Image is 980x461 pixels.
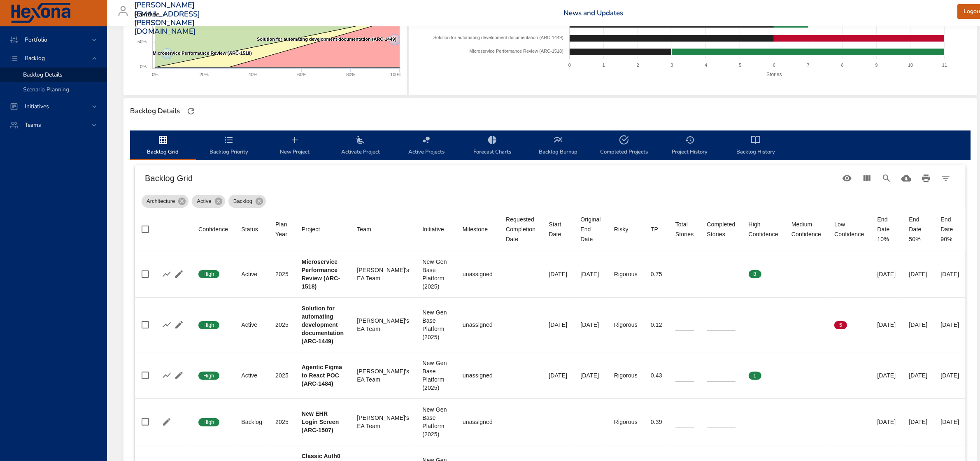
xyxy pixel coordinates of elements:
div: 0.39 [651,418,662,426]
div: Table Toolbar [135,165,966,191]
button: Download CSV [896,168,916,188]
div: [DATE] [941,270,959,278]
div: backlog-tab [130,130,971,160]
span: Activate Project [333,135,389,157]
span: Total Stories [675,219,694,239]
span: Backlog Priority [201,135,257,157]
text: 2 [636,63,639,68]
div: End Date 90% [941,214,959,244]
b: New EHR Login Screen (ARC-1507) [302,410,339,433]
div: Initiative [422,224,444,234]
span: 0 [791,372,804,380]
text: Solution for automating development documentation (ARC-1449) [433,35,563,40]
span: Status [241,224,262,234]
text: 0% [140,64,147,69]
span: 8 [749,270,761,278]
h6: Backlog Grid [145,172,837,185]
div: Sort [791,219,821,239]
div: Sort [549,219,567,239]
span: High [198,372,219,380]
div: [PERSON_NAME]'s EA Team [357,414,409,430]
span: Scenario Planning [23,86,69,93]
div: Plan Year [275,219,289,239]
button: Show Burnup [161,369,173,382]
span: Initiatives [18,102,56,110]
div: New Gen Base Platform (2025) [422,308,449,341]
span: Requested Completion Date [506,214,535,244]
span: Active Projects [398,135,454,157]
div: Sort [241,224,258,234]
text: 80% [346,72,355,77]
span: Backlog Grid [135,135,191,157]
div: Active [192,195,225,208]
div: unassigned [463,371,493,380]
span: Backlog History [728,135,784,157]
div: End Date 10% [878,214,896,244]
button: Search [877,168,896,188]
div: [DATE] [878,418,896,426]
span: 0 [791,270,804,278]
div: [DATE] [580,321,601,329]
b: Microservice Performance Review (ARC-1518) [302,258,340,290]
button: Edit Project Details [161,416,173,428]
span: Backlog Burnup [530,135,586,157]
span: Completed Projects [596,135,652,157]
div: [DATE] [941,418,959,426]
div: [DATE] [878,321,896,329]
div: New Gen Base Platform (2025) [422,359,449,392]
div: 2025 [275,418,289,426]
text: 6 [773,63,775,68]
span: Team [357,224,409,234]
div: Sort [357,224,371,234]
div: Backlog [241,418,262,426]
div: Active [241,321,262,329]
div: 0.43 [651,371,662,380]
span: Active [192,197,216,205]
span: 0 [791,321,804,329]
div: Completed Stories [707,219,736,239]
div: 2025 [275,371,289,380]
div: Confidence [198,224,228,234]
span: Initiative [422,224,449,234]
div: [DATE] [941,371,959,380]
text: 0 [568,63,571,68]
div: Rigorous [614,270,638,278]
div: Backlog [228,195,266,208]
text: 50% [137,39,147,44]
span: Architecture [142,197,180,205]
div: [DATE] [580,270,601,278]
span: 5 [834,321,847,329]
text: 3 [670,63,673,68]
text: Stories [766,72,782,77]
div: Sort [302,224,320,234]
span: High [198,321,219,329]
span: Project [302,224,344,234]
button: Filter Table [936,168,956,188]
div: Status [241,224,258,234]
span: Backlog Details [23,71,63,79]
div: [DATE] [909,321,928,329]
text: 8 [841,63,843,68]
button: Edit Project Details [173,268,185,280]
div: 2025 [275,321,289,329]
img: Hexona [10,3,72,23]
span: Portfolio [18,36,54,44]
div: [DATE] [549,371,567,380]
div: Sort [506,214,535,244]
div: Medium Confidence [791,219,821,239]
text: 100% [390,72,402,77]
text: 4 [705,63,707,68]
div: Sort [614,224,629,234]
div: High Confidence [749,219,778,239]
span: High [198,270,219,278]
text: 9 [875,63,878,68]
div: New Gen Base Platform (2025) [422,405,449,438]
div: Sort [463,224,488,234]
div: [DATE] [580,371,601,380]
text: 1 [603,63,605,68]
div: Original End Date [580,214,601,244]
text: 0% [152,72,158,77]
